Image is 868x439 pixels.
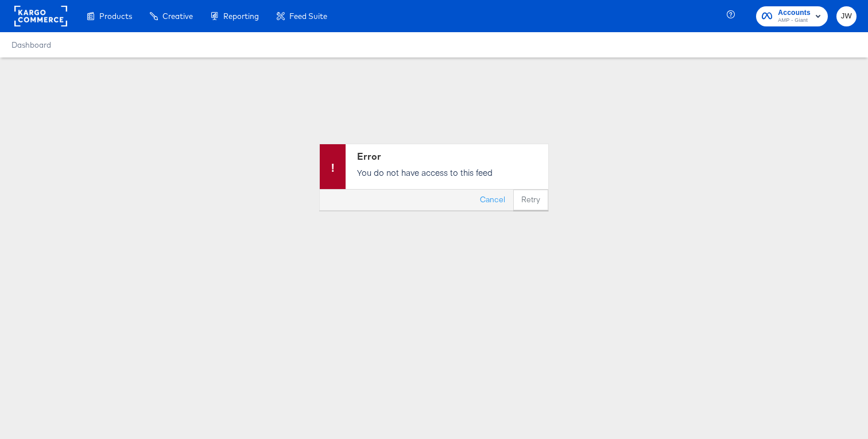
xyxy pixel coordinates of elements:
p: You do not have access to this feed [357,167,542,178]
button: AccountsAMP - Giant [756,6,828,26]
button: Retry [513,190,548,210]
button: Cancel [472,190,513,210]
button: JW [836,6,857,26]
span: Reporting [223,11,259,21]
span: Accounts [778,7,811,19]
a: Dashboard [11,40,51,49]
span: Feed Suite [289,11,327,21]
span: JW [841,10,852,23]
span: AMP - Giant [778,16,811,25]
div: Error [357,150,542,163]
span: Creative [162,11,193,21]
span: Products [99,11,132,21]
